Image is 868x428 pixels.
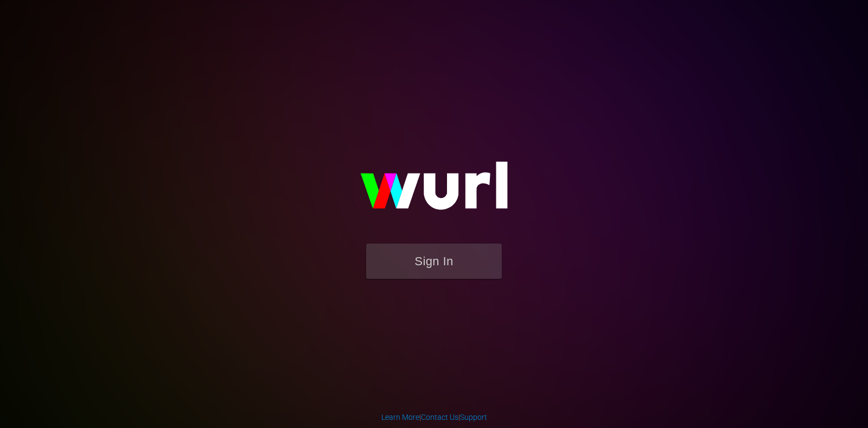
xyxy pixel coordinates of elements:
[381,413,419,421] a: Learn More
[366,244,502,279] button: Sign In
[381,412,487,423] div: | |
[421,413,458,421] a: Contact Us
[325,138,542,244] img: wurl-logo-on-black-223613ac3d8ba8fe6dc639794a292ebdb59501304c7dfd60c99c58986ef67473.svg
[460,413,487,421] a: Support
